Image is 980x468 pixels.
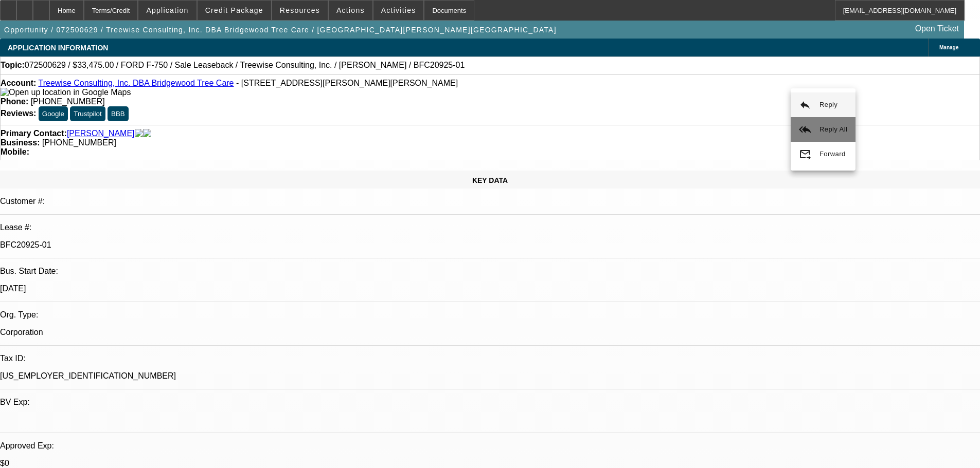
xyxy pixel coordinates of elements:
[381,6,416,14] span: Activities
[819,150,846,158] span: Forward
[146,6,188,14] span: Application
[1,61,25,70] strong: Topic:
[911,20,963,38] a: Open Ticket
[236,79,458,87] span: - [STREET_ADDRESS][PERSON_NAME][PERSON_NAME]
[799,148,811,160] mat-icon: forward_to_inbox
[373,1,424,20] button: Activities
[198,1,271,20] button: Credit Package
[135,129,143,138] img: facebook-icon.png
[1,88,131,97] img: Open up location in Google Maps
[799,123,811,136] mat-icon: reply_all
[42,138,116,147] span: [PHONE_NUMBER]
[1,147,29,156] strong: Mobile:
[819,101,838,108] span: Reply
[8,44,108,52] span: APPLICATION INFORMATION
[819,125,847,133] span: Reply All
[1,79,36,87] strong: Account:
[39,106,68,121] button: Google
[1,88,131,97] a: View Google Maps
[4,26,557,34] span: Opportunity / 072500629 / Treewise Consulting, Inc. DBA Bridgewood Tree Care / [GEOGRAPHIC_DATA][...
[280,6,320,14] span: Resources
[472,176,508,184] span: KEY DATA
[108,106,129,121] button: BBB
[205,6,263,14] span: Credit Package
[31,97,105,106] span: [PHONE_NUMBER]
[272,1,328,20] button: Resources
[1,97,28,106] strong: Phone:
[939,45,958,50] span: Manage
[1,109,36,118] strong: Reviews:
[38,79,234,87] a: Treewise Consulting, Inc. DBA Bridgewood Tree Care
[799,99,811,111] mat-icon: reply
[67,129,135,138] a: [PERSON_NAME]
[1,129,67,138] strong: Primary Contact:
[336,6,365,14] span: Actions
[70,106,105,121] button: Trustpilot
[329,1,372,20] button: Actions
[25,61,465,70] span: 072500629 / $33,475.00 / FORD F-750 / Sale Leaseback / Treewise Consulting, Inc. / [PERSON_NAME] ...
[138,1,196,20] button: Application
[1,138,40,147] strong: Business:
[143,129,151,138] img: linkedin-icon.png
